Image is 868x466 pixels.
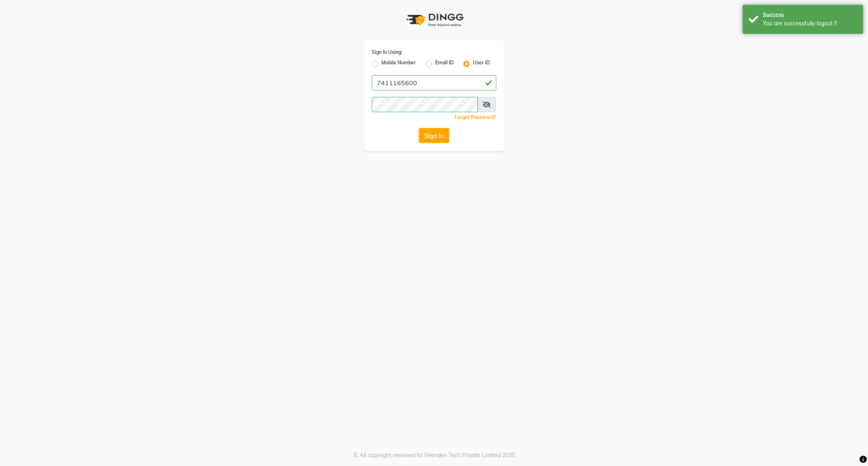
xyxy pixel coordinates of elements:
label: Email ID [435,59,454,69]
a: Forgot Password? [454,114,496,120]
img: logo1.svg [402,8,466,32]
input: Username [372,97,478,112]
button: Sign In [419,128,449,143]
label: User ID [473,59,490,69]
div: You are successfully logout !! [763,19,857,28]
label: Sign In Using: [372,49,402,56]
div: Success [763,11,857,19]
label: Mobile Number [381,59,416,69]
input: Username [372,75,496,90]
